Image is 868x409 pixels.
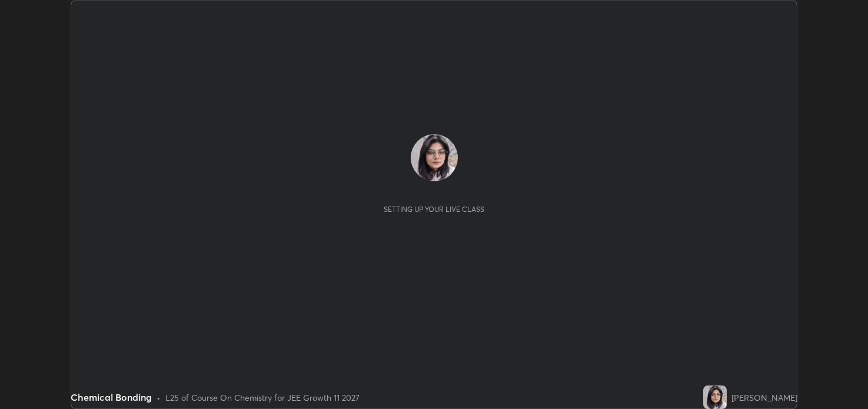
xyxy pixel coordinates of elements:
div: [PERSON_NAME] [731,391,797,404]
div: Chemical Bonding [71,390,152,404]
div: L25 of Course On Chemistry for JEE Growth 11 2027 [165,391,360,404]
div: • [157,391,161,404]
div: Setting up your live class [384,205,484,214]
img: e1dd08db89924fdf9fb4dedfba36421f.jpg [411,134,458,181]
img: e1dd08db89924fdf9fb4dedfba36421f.jpg [703,385,727,409]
